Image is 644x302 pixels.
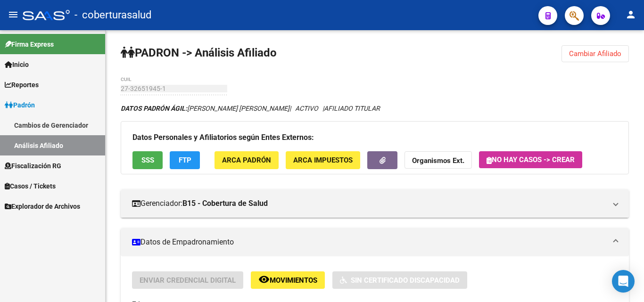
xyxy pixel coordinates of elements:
[293,156,353,165] span: ARCA Impuestos
[182,198,268,209] strong: B15 - Cobertura de Salud
[140,276,236,285] span: Enviar Credencial Digital
[8,9,19,20] mat-icon: menu
[5,201,80,212] span: Explorador de Archivos
[324,105,380,112] span: AFILIADO TITULAR
[74,5,151,25] span: - coberturasalud
[170,151,200,169] button: FTP
[132,151,163,169] button: SSS
[5,100,35,110] span: Padrón
[479,151,582,168] button: No hay casos -> Crear
[132,198,606,209] mat-panel-title: Gerenciador:
[121,105,187,112] strong: DATOS PADRÓN ÁGIL:
[121,105,380,112] i: | ACTIVO |
[121,228,629,256] mat-expansion-panel-header: Datos de Empadronamiento
[625,9,636,20] mat-icon: person
[132,131,617,144] h3: Datos Personales y Afiliatorios según Entes Externos:
[5,39,54,49] span: Firma Express
[215,151,279,169] button: ARCA Padrón
[332,271,467,289] button: Sin Certificado Discapacidad
[121,46,277,59] strong: PADRON -> Análisis Afiliado
[222,156,271,165] span: ARCA Padrón
[5,80,39,90] span: Reportes
[5,181,56,191] span: Casos / Tickets
[5,59,29,70] span: Inicio
[569,49,621,58] span: Cambiar Afiliado
[132,237,606,247] mat-panel-title: Datos de Empadronamiento
[286,151,360,169] button: ARCA Impuestos
[487,155,575,164] span: No hay casos -> Crear
[258,274,270,285] mat-icon: remove_red_eye
[5,161,61,171] span: Fiscalización RG
[141,156,154,165] span: SSS
[270,276,317,285] span: Movimientos
[179,156,191,165] span: FTP
[351,276,460,285] span: Sin Certificado Discapacidad
[412,157,464,165] strong: Organismos Ext.
[132,271,243,289] button: Enviar Credencial Digital
[251,271,325,289] button: Movimientos
[405,151,472,169] button: Organismos Ext.
[121,189,629,218] mat-expansion-panel-header: Gerenciador:B15 - Cobertura de Salud
[561,45,629,62] button: Cambiar Afiliado
[612,270,635,293] div: Open Intercom Messenger
[121,105,289,112] span: [PERSON_NAME] [PERSON_NAME]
